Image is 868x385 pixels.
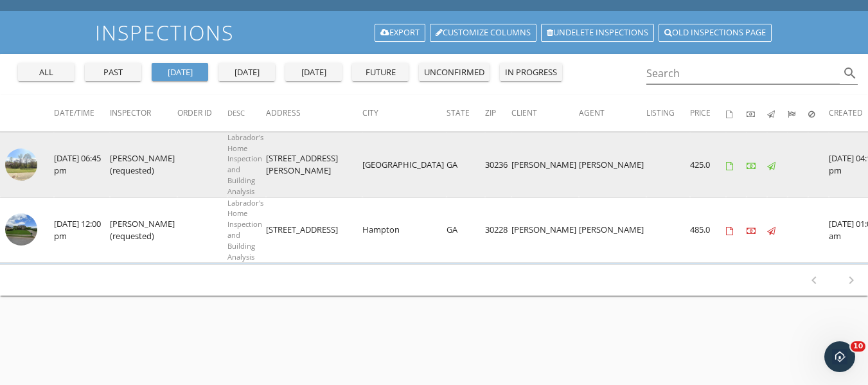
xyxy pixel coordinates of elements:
[511,107,537,118] span: Client
[90,66,136,79] div: past
[95,21,773,44] h1: Inspections
[659,24,772,42] a: Old inspections page
[5,213,37,246] img: streetview
[690,107,711,118] span: Price
[485,107,496,118] span: Zip
[375,24,425,42] a: Export
[485,95,511,131] th: Zip: Not sorted.
[447,197,485,263] td: GA
[266,95,362,131] th: Address: Not sorted.
[690,132,726,197] td: 425.0
[747,95,767,131] th: Paid: Not sorted.
[505,66,557,79] div: in progress
[177,95,227,131] th: Order ID: Not sorted.
[726,95,747,131] th: Agreements signed: Not sorted.
[110,107,151,118] span: Inspector
[227,108,245,118] span: Desc
[579,132,646,197] td: [PERSON_NAME]
[511,132,579,197] td: [PERSON_NAME]
[266,197,362,263] td: [STREET_ADDRESS]
[227,198,263,262] span: Labrador's Home Inspection and Building Analysis
[579,197,646,263] td: [PERSON_NAME]
[500,63,562,81] button: in progress
[352,63,409,81] button: future
[690,95,726,131] th: Price: Not sorted.
[227,132,263,196] span: Labrador's Home Inspection and Building Analysis
[5,148,37,181] img: streetview
[23,66,69,79] div: all
[54,132,110,197] td: [DATE] 06:45 pm
[511,197,579,263] td: [PERSON_NAME]
[447,132,485,197] td: GA
[224,66,270,79] div: [DATE]
[485,132,511,197] td: 30236
[424,66,484,79] div: unconfirmed
[646,95,690,131] th: Listing: Not sorted.
[362,197,447,263] td: Hampton
[646,107,675,118] span: Listing
[362,107,378,118] span: City
[851,341,865,352] span: 10
[646,63,840,84] input: Search
[110,132,177,197] td: [PERSON_NAME] (requested)
[579,95,646,131] th: Agent: Not sorted.
[218,63,275,81] button: [DATE]
[54,107,94,118] span: Date/Time
[357,66,403,79] div: future
[579,107,605,118] span: Agent
[290,66,337,79] div: [DATE]
[54,197,110,263] td: [DATE] 12:00 pm
[829,107,863,118] span: Created
[54,95,110,131] th: Date/Time: Not sorted.
[177,107,212,118] span: Order ID
[485,197,511,263] td: 30228
[690,197,726,263] td: 485.0
[419,63,490,81] button: unconfirmed
[447,107,470,118] span: State
[110,95,177,131] th: Inspector: Not sorted.
[227,95,266,131] th: Desc: Not sorted.
[152,63,208,81] button: [DATE]
[266,107,301,118] span: Address
[447,95,485,131] th: State: Not sorted.
[85,63,141,81] button: past
[767,95,788,131] th: Published: Not sorted.
[788,95,808,131] th: Submitted: Not sorted.
[266,132,362,197] td: [STREET_ADDRESS][PERSON_NAME]
[362,95,447,131] th: City: Not sorted.
[285,63,342,81] button: [DATE]
[430,24,536,42] a: Customize Columns
[511,95,579,131] th: Client: Not sorted.
[842,66,858,81] i: search
[362,132,447,197] td: [GEOGRAPHIC_DATA]
[157,66,203,79] div: [DATE]
[110,197,177,263] td: [PERSON_NAME] (requested)
[541,24,654,42] a: Undelete inspections
[824,341,855,372] iframe: Intercom live chat
[18,63,75,81] button: all
[808,95,829,131] th: Canceled: Not sorted.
